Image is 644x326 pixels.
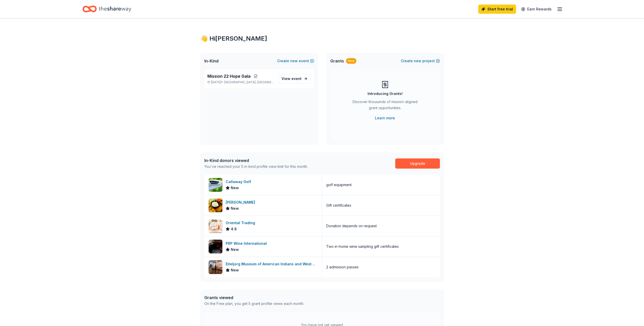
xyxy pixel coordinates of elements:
span: new [414,58,421,64]
span: New [231,205,239,211]
button: Createnewproject [401,58,440,64]
div: 👋 Hi [PERSON_NAME] [200,35,444,43]
div: Eiteljorg Museum of American Indians and Western Art [226,261,318,267]
div: New [346,58,356,64]
div: golf equipment [326,182,352,188]
span: new [290,58,298,64]
span: event [291,76,302,81]
span: [GEOGRAPHIC_DATA], [GEOGRAPHIC_DATA] [224,80,274,84]
img: Image for Callaway Golf [209,178,222,192]
div: Donation depends on request [326,223,377,229]
a: Start free trial [478,5,516,14]
div: [PERSON_NAME] [226,199,257,205]
div: You've reached your 5 in-kind profile view limit for this month. [204,164,308,170]
div: Callaway Golf [226,179,253,185]
div: Two in-home wine sampling gift certificates [326,243,399,250]
span: Grants [330,58,344,64]
div: In-Kind donors viewed [204,157,308,164]
div: Grants viewed [204,295,304,301]
span: 4.8 [231,226,237,232]
a: Earn Rewards [518,5,555,14]
div: On the Free plan, you get 5 grant profile views each month. [204,301,304,307]
div: Oriental Trading [226,220,257,226]
div: Gift certificates [326,202,351,208]
span: View [282,76,302,82]
div: 2 admission passes [326,264,359,270]
a: Home [82,3,131,15]
span: New [231,267,239,273]
img: Image for PRP Wine International [209,240,222,253]
p: [DATE] • [207,80,274,84]
img: Image for Eiteljorg Museum of American Indians and Western Art [209,260,222,274]
img: Image for Muldoon's [209,199,222,212]
a: Upgrade [395,158,440,169]
a: Learn more [375,115,395,121]
a: View event [278,74,311,83]
img: Image for Oriental Trading [209,219,222,233]
div: PRP Wine International [226,240,269,247]
span: New [231,185,239,191]
span: In-Kind [204,58,219,64]
div: Discover thousands of mission-aligned grant opportunities. [351,99,420,113]
div: Introducing Grants! [368,91,403,97]
span: New [231,247,239,253]
span: Mission 22 Hope Gala [207,73,251,79]
button: Createnewevent [277,58,314,64]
